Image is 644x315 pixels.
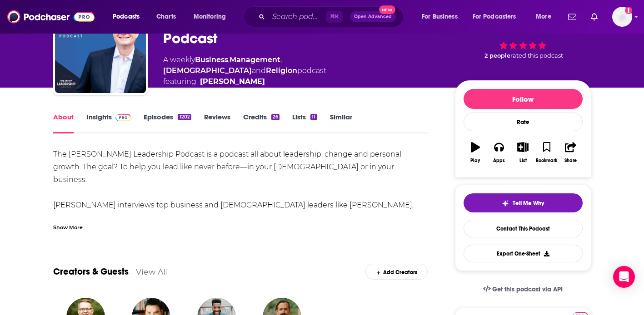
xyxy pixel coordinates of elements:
[513,200,544,207] span: Tell Me Why
[502,200,509,207] img: tell me why sparkle
[204,113,230,133] a: Reviews
[612,7,632,27] button: Show profile menu
[612,7,632,27] span: Logged in as jciarczynski
[163,66,252,75] a: [DEMOGRAPHIC_DATA]
[252,66,266,75] span: and
[86,113,131,133] a: InsightsPodchaser Pro
[536,158,557,163] div: Bookmark
[529,10,563,24] button: open menu
[156,10,176,23] span: Charts
[230,55,280,64] a: Management
[350,11,396,22] button: Open AdvancedNew
[519,158,527,163] div: List
[464,136,487,169] button: Play
[464,220,583,237] a: Contact This Podcast
[187,10,238,24] button: open menu
[136,267,168,276] a: View All
[150,10,181,24] a: Charts
[487,136,511,169] button: Apps
[292,113,317,133] a: Lists11
[269,10,326,24] input: Search podcasts, credits, & more...
[559,136,582,169] button: Share
[144,113,191,133] a: Episodes1202
[476,278,570,300] a: Get this podcast via API
[536,10,551,23] span: More
[492,285,563,293] span: Get this podcast via API
[612,7,632,27] img: User Profile
[422,10,458,23] span: For Business
[271,114,280,120] div: 26
[511,136,534,169] button: List
[243,113,280,133] a: Credits26
[53,148,428,300] div: The [PERSON_NAME] Leadership Podcast is a podcast all about leadership, change and personal growt...
[354,15,392,19] span: Open Advanced
[625,7,632,14] svg: Add a profile image
[493,158,505,163] div: Apps
[228,55,230,64] span: ,
[55,2,146,93] img: The Carey Nieuwhof Leadership Podcast
[564,158,577,163] div: Share
[613,266,635,288] div: Open Intercom Messenger
[163,76,440,87] span: featuring
[473,10,516,23] span: For Podcasters
[178,114,191,120] div: 1202
[470,158,480,163] div: Play
[7,8,95,25] img: Podchaser - Follow, Share and Rate Podcasts
[163,54,440,87] div: A weekly podcast
[464,89,583,109] button: Follow
[266,66,297,75] a: Religion
[53,266,129,277] a: Creators & Guests
[484,52,510,59] span: 2 people
[330,113,352,133] a: Similar
[310,114,317,120] div: 11
[455,3,591,71] div: 71 2 peoplerated this podcast
[113,10,140,23] span: Podcasts
[365,264,428,280] div: Add Creators
[535,136,559,169] button: Bookmark
[587,9,601,25] a: Show notifications dropdown
[464,193,583,212] button: tell me why sparkleTell Me Why
[106,10,151,24] button: open menu
[510,52,563,59] span: rated this podcast
[464,113,583,131] div: Rate
[252,6,412,27] div: Search podcasts, credits, & more...
[53,113,74,133] a: About
[564,9,580,25] a: Show notifications dropdown
[200,76,265,87] a: Carey Nieuwhof
[326,11,343,23] span: ⌘ K
[195,55,228,64] a: Business
[379,5,395,14] span: New
[115,114,131,121] img: Podchaser Pro
[467,10,529,24] button: open menu
[280,55,282,64] span: ,
[194,10,226,23] span: Monitoring
[415,10,469,24] button: open menu
[464,245,583,262] button: Export One-Sheet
